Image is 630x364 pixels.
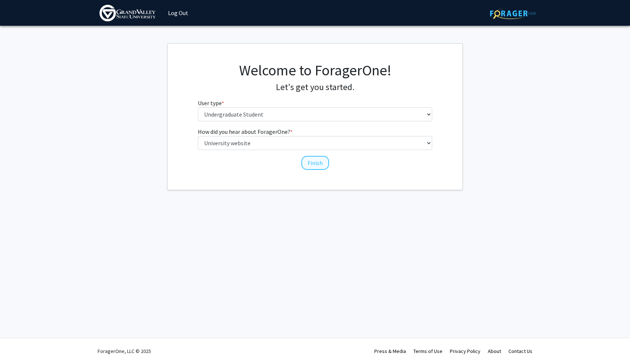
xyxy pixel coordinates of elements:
button: Finish [301,156,329,170]
img: Grand Valley State University Logo [99,5,155,21]
label: User type [198,99,224,107]
a: About [488,348,501,354]
h1: Welcome to ForagerOne! [198,61,433,79]
a: Contact Us [508,348,532,354]
a: Terms of Use [413,348,442,354]
label: How did you hear about ForagerOne? [198,127,293,136]
img: ForagerOne Logo [490,8,536,19]
a: Privacy Policy [450,348,480,354]
iframe: Chat [6,331,31,358]
h4: Let's get you started. [198,82,433,93]
div: ForagerOne, LLC © 2025 [98,338,151,364]
a: Press & Media [374,348,406,354]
